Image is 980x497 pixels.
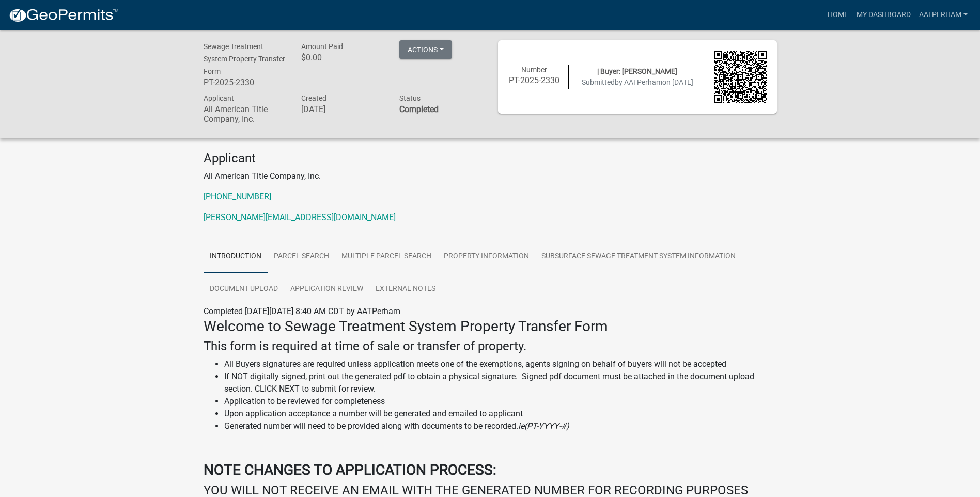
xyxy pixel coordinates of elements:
[399,104,439,114] strong: Completed
[204,170,777,182] p: All American Title Company, Inc.
[204,273,284,306] a: Document Upload
[204,94,234,102] span: Applicant
[204,151,777,166] h4: Applicant
[399,40,452,59] button: Actions
[204,212,396,222] a: [PERSON_NAME][EMAIL_ADDRESS][DOMAIN_NAME]
[518,421,569,431] i: ie(PT-YYYY-#)
[714,51,767,103] img: QR code
[268,240,335,273] a: Parcel search
[335,240,438,273] a: Multiple Parcel Search
[224,420,777,432] li: Generated number will need to be provided along with documents to be recorded.
[301,104,384,114] h6: [DATE]
[204,306,400,316] span: Completed [DATE][DATE] 8:40 AM CDT by AATPerham
[204,461,496,478] strong: NOTE CHANGES TO APPLICATION PROCESS:
[823,5,852,25] a: Home
[224,408,777,420] li: Upon application acceptance a number will be generated and emailed to applicant
[224,370,777,395] li: If NOT digitally signed, print out the generated pdf to obtain a physical signature. Signed pdf d...
[615,78,662,86] span: by AATPerham
[204,192,271,201] a: [PHONE_NUMBER]
[438,240,535,273] a: Property Information
[204,77,286,87] h6: PT-2025-2330
[204,104,286,124] h6: All American Title Company, Inc.
[224,358,777,370] li: All Buyers signatures are required unless application meets one of the exemptions, agents signing...
[301,42,343,51] span: Amount Paid
[915,5,972,25] a: AATPerham
[535,240,742,273] a: Subsurface Sewage Treatment System Information
[399,94,421,102] span: Status
[301,53,384,63] h6: $0.00
[204,339,777,354] h4: This form is required at time of sale or transfer of property.
[204,240,268,273] a: Introduction
[224,395,777,408] li: Application to be reviewed for completeness
[852,5,915,25] a: My Dashboard
[582,78,693,86] span: Submitted on [DATE]
[508,75,561,85] h6: PT-2025-2330
[369,273,442,306] a: External Notes
[521,66,547,74] span: Number
[204,42,285,75] span: Sewage Treatment System Property Transfer Form
[284,273,369,306] a: Application Review
[204,318,777,335] h3: Welcome to Sewage Treatment System Property Transfer Form
[301,94,326,102] span: Created
[597,67,677,75] span: | Buyer: [PERSON_NAME]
